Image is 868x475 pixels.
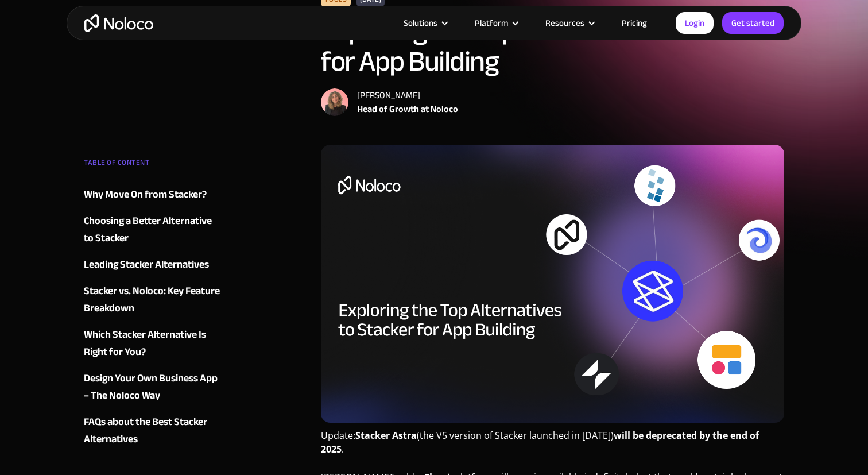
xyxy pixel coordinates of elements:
[722,12,784,34] a: Get started
[607,16,661,30] a: Pricing
[475,16,508,30] div: Platform
[84,14,153,32] a: home
[84,370,223,404] a: Design Your Own Business App – The Noloco Way
[321,428,784,465] p: Update: (the V5 version of Stacker launched in [DATE]) .
[84,256,223,273] a: Leading Stacker Alternatives
[84,186,207,203] div: Why Move On from Stacker?
[531,16,607,30] div: Resources
[84,154,223,177] div: TABLE OF CONTENT
[357,102,458,116] div: Head of Growth at Noloco
[321,15,784,77] h1: Exploring the Top Alternatives to Stacker for App Building
[355,429,417,442] strong: Stacker Astra
[676,12,714,34] a: Login
[84,283,223,317] a: Stacker vs. Noloco: Key Feature Breakdown
[404,16,437,30] div: Solutions
[84,256,209,273] div: Leading Stacker Alternatives
[84,326,223,361] a: Which Stacker Alternative Is Right for You?
[460,16,531,30] div: Platform
[321,429,759,455] strong: will be deprecated by the end of 2025
[84,213,223,247] a: Choosing a Better Alternative to Stacker
[84,186,223,203] a: Why Move On from Stacker?
[84,414,223,448] a: FAQs about the Best Stacker Alternatives
[545,16,584,30] div: Resources
[389,16,460,30] div: Solutions
[357,88,458,102] div: [PERSON_NAME]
